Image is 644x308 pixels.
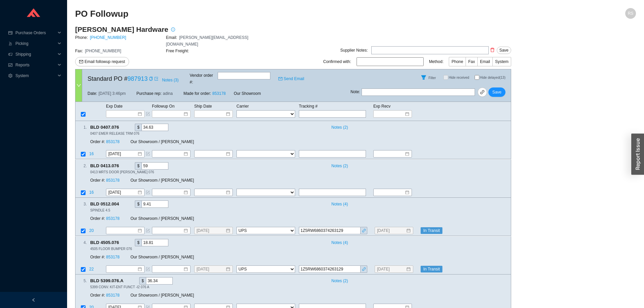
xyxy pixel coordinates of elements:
[90,124,125,131] span: BLD 0407.076
[85,49,121,53] span: [PHONE_NUMBER]
[377,228,406,234] input: 9/18/2025
[421,228,442,234] span: In Transit
[89,229,95,233] span: 20
[236,104,249,109] span: Carrier
[127,75,148,82] a: 987913
[75,57,129,66] button: mailEmail followup request
[328,239,348,244] button: Notes (4)
[480,90,485,96] span: link
[120,162,125,170] div: Copy
[90,217,105,221] span: Order #:
[480,59,490,64] span: Email
[75,163,87,169] div: 2 .
[135,162,142,170] div: $
[328,162,348,167] button: Notes (2)
[106,178,119,183] a: 853178
[90,200,125,208] span: BLD 0512.004
[135,200,142,208] div: $
[137,90,162,97] span: Purchase rep:
[451,59,463,64] span: Phone
[419,75,429,80] span: filter
[468,59,475,64] span: Fax
[90,285,149,289] span: 5399 CONV. KIT-ENT FUNCT -I2 076 A
[146,190,150,194] span: form
[478,87,487,97] a: link
[331,278,348,284] span: Notes ( 2 )
[488,87,505,97] button: Save
[90,247,132,251] span: 4505 FLOOR BUMPER 076
[328,200,348,205] button: Notes (4)
[331,239,348,246] span: Notes ( 4 )
[15,27,56,38] span: Purchase Orders
[106,293,119,298] a: 853178
[99,90,126,97] span: [DATE] 3:46pm
[130,217,194,221] span: Our Showroom / [PERSON_NAME]
[628,8,634,19] span: RS
[166,49,189,53] span: Free Freight:
[106,104,122,109] span: Exp Date
[449,76,469,79] span: Hide received
[75,124,87,131] div: 1 .
[149,75,153,82] div: Copy
[154,75,158,82] a: export
[79,60,83,64] span: mail
[76,83,81,88] span: down
[106,140,119,144] a: 853178
[149,77,153,81] span: copy
[361,228,366,234] a: link
[152,104,174,109] span: Followup On
[75,239,87,246] div: 4 .
[197,228,225,234] input: 9/15/2025
[90,239,125,246] span: BLD 4505.076
[169,27,177,32] span: info-circle
[323,57,511,66] div: Confirmed with: Method:
[90,277,129,285] span: BLD 5399.076.A
[146,267,150,271] span: form
[166,35,177,40] span: Email:
[75,8,496,20] h2: PO Followup
[108,189,137,196] input: 11/16/2025
[75,278,87,284] div: 5 .
[278,75,304,82] a: mailSend Email
[88,74,148,84] span: Standard PO #
[8,74,13,78] span: setting
[135,239,142,246] div: $
[166,35,248,47] span: [PERSON_NAME][EMAIL_ADDRESS][DOMAIN_NAME]
[75,35,88,40] span: Phone:
[106,255,119,259] a: 853178
[88,90,97,97] span: Date:
[340,47,368,54] div: Supplier Notes:
[197,266,225,272] input: 9/15/2025
[90,208,110,212] span: SPINDLE 4.5
[130,255,194,259] span: Our Showroom / [PERSON_NAME]
[499,47,508,54] span: Save
[106,217,119,221] a: 853178
[75,201,87,207] div: 3 .
[361,266,366,272] a: link
[168,25,178,34] button: info-circle
[32,298,36,302] span: left
[90,35,126,40] a: [PHONE_NUMBER]
[183,91,211,96] span: Made for order:
[90,140,105,144] span: Order #:
[146,152,150,156] span: form
[90,132,140,135] span: 0407 EMER RELEASE TRM 076
[331,124,348,131] span: Notes ( 2 )
[90,170,154,174] span: 0413 MRTS DOOR [PERSON_NAME] 076
[120,124,125,131] div: Copy
[89,152,95,157] span: 16
[278,77,282,81] span: mail
[489,45,496,55] button: delete
[120,239,125,246] div: Copy
[328,124,348,128] button: Notes (2)
[89,190,95,195] span: 16
[125,277,129,285] div: Copy
[331,201,348,207] span: Notes ( 4 )
[212,91,226,96] a: 853178
[163,90,173,97] span: adina
[377,266,406,272] input: 9/18/2025
[146,112,150,116] span: form
[162,77,178,83] span: Notes ( 3 )
[194,104,212,109] span: Ship Date
[90,293,105,298] span: Order #:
